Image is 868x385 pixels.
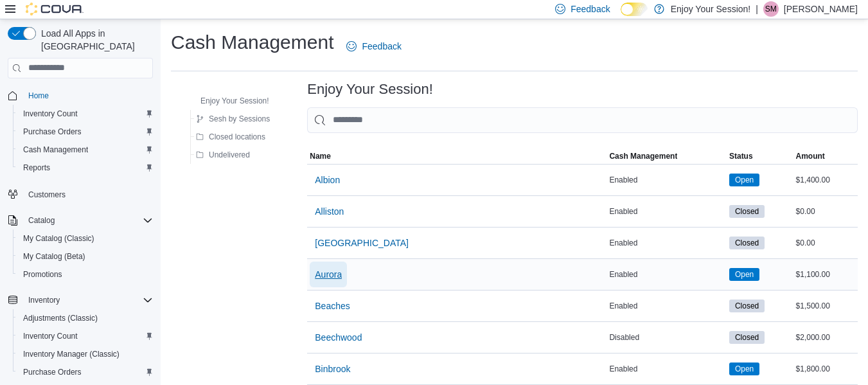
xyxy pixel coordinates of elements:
span: Purchase Orders [18,124,153,139]
span: Closed [735,206,759,217]
span: Purchase Orders [23,367,82,377]
button: Beaches [310,293,355,319]
div: $1,400.00 [793,172,858,188]
span: Catalog [28,215,55,226]
a: Inventory Count [18,328,83,344]
span: Purchase Orders [23,127,82,137]
span: Alliston [315,205,344,218]
button: Status [727,148,793,164]
a: Purchase Orders [18,364,87,380]
a: Home [23,88,54,103]
button: Cash Management [607,148,727,164]
button: Aurora [310,262,347,287]
button: Home [3,86,158,105]
div: Disabled [607,330,727,345]
span: Inventory Manager (Classic) [18,346,153,362]
span: Inventory Count [18,106,153,121]
p: | [756,1,758,17]
button: Cash Management [13,141,158,159]
button: Promotions [13,265,158,283]
button: Beechwood [310,325,367,350]
button: Adjustments (Classic) [13,309,158,327]
span: Amount [796,151,825,161]
button: Inventory Count [13,327,158,345]
div: Enabled [607,235,727,251]
button: Inventory Count [13,105,158,123]
button: Undelivered [191,147,255,163]
span: Feedback [362,40,401,53]
span: Reports [23,163,50,173]
span: Home [23,87,153,103]
button: My Catalog (Classic) [13,229,158,247]
span: Closed [729,331,765,344]
span: Closed [729,300,765,312]
button: [GEOGRAPHIC_DATA] [310,230,414,256]
a: Customers [23,187,71,202]
span: Closed locations [209,132,265,142]
div: Samantha Moore [763,1,779,17]
a: My Catalog (Beta) [18,249,91,264]
button: Catalog [23,213,60,228]
button: Customers [3,184,158,203]
span: Customers [23,186,153,202]
button: Albion [310,167,345,193]
a: Inventory Count [18,106,83,121]
span: Closed [735,300,759,312]
button: Closed locations [191,129,270,145]
div: Enabled [607,267,727,282]
span: Albion [315,174,340,186]
span: Reports [18,160,153,175]
span: [GEOGRAPHIC_DATA] [315,237,409,249]
a: Reports [18,160,55,175]
a: My Catalog (Classic) [18,231,100,246]
div: Enabled [607,172,727,188]
span: Open [729,174,759,186]
span: Closed [729,205,765,218]
span: Binbrook [315,363,350,375]
button: Catalog [3,211,158,229]
button: Binbrook [310,356,355,382]
div: Enabled [607,204,727,219]
span: Open [735,269,754,280]
button: Purchase Orders [13,363,158,381]
button: My Catalog (Beta) [13,247,158,265]
span: Aurora [315,268,342,281]
a: Inventory Manager (Classic) [18,346,125,362]
span: My Catalog (Classic) [23,233,94,244]
span: Beaches [315,300,350,312]
span: Load All Apps in [GEOGRAPHIC_DATA] [36,27,153,53]
button: Amount [793,148,858,164]
span: Open [729,363,759,375]
h1: Cash Management [171,30,333,55]
div: $1,100.00 [793,267,858,282]
span: My Catalog (Beta) [18,249,153,264]
span: Closed [735,332,759,343]
button: Enjoy Your Session! [182,93,274,109]
span: Open [735,174,754,186]
span: Enjoy Your Session! [200,96,269,106]
button: Name [307,148,607,164]
span: Inventory [23,292,153,308]
a: Feedback [341,33,406,59]
p: Enjoy Your Session! [671,1,751,17]
span: Cash Management [18,142,153,157]
span: Catalog [23,213,153,228]
div: $2,000.00 [793,330,858,345]
span: Open [729,268,759,281]
div: Enabled [607,298,727,314]
span: Name [310,151,331,161]
span: Cash Management [23,145,88,155]
span: SM [765,1,777,17]
span: Cash Management [609,151,677,161]
div: $0.00 [793,235,858,251]
span: Inventory Count [23,109,78,119]
h3: Enjoy Your Session! [307,82,433,97]
span: Customers [28,190,66,200]
span: Purchase Orders [18,364,153,380]
button: Inventory [23,292,65,308]
span: Status [729,151,753,161]
button: Sesh by Sessions [191,111,275,127]
span: Undelivered [209,150,250,160]
a: Purchase Orders [18,124,87,139]
button: Alliston [310,199,349,224]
